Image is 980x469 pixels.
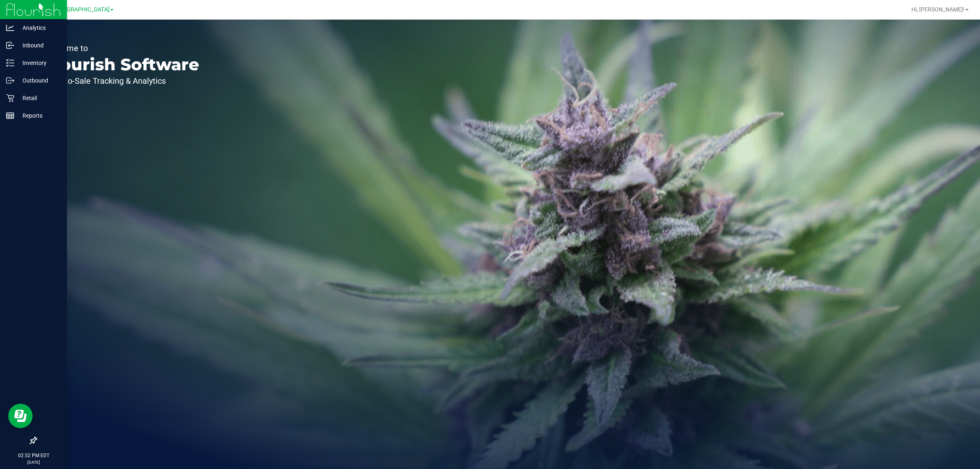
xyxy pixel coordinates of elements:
p: Analytics [14,23,63,33]
p: Flourish Software [44,56,199,73]
p: [DATE] [4,459,63,465]
p: Retail [14,93,63,103]
p: Welcome to [44,44,199,52]
p: Inbound [14,40,63,50]
p: Inventory [14,58,63,68]
inline-svg: Reports [6,112,14,120]
inline-svg: Outbound [6,76,14,85]
p: Outbound [14,76,63,85]
iframe: Resource center [8,404,33,428]
p: Seed-to-Sale Tracking & Analytics [44,77,199,85]
inline-svg: Inbound [6,41,14,49]
inline-svg: Analytics [6,24,14,32]
span: [GEOGRAPHIC_DATA] [53,6,109,13]
inline-svg: Inventory [6,59,14,67]
p: 02:52 PM EDT [4,452,63,459]
p: Reports [14,111,63,121]
span: Hi, [PERSON_NAME]! [911,6,964,13]
inline-svg: Retail [6,94,14,102]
